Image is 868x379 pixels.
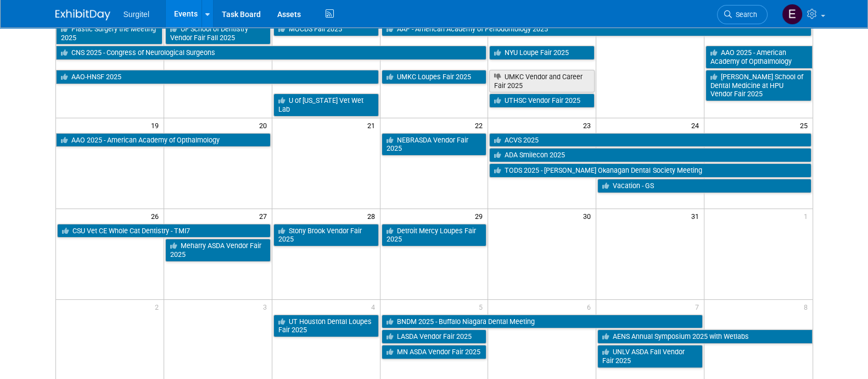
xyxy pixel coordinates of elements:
a: Search [717,5,768,24]
span: Search [732,10,757,19]
a: AENS Annual Symposium 2025 with Wetlabs [597,329,812,344]
span: 28 [366,209,380,223]
span: 24 [690,118,704,132]
span: Surgitel [124,10,149,19]
span: 30 [582,209,596,223]
span: 27 [258,209,272,223]
a: UTHSC Vendor Fair 2025 [489,94,595,108]
a: Detroit Mercy Loupes Fair 2025 [382,224,487,246]
img: Event Coordinator [782,4,803,25]
span: 8 [803,300,813,314]
a: AAP - American Academy of Periodontology 2025 [382,22,811,36]
span: 2 [154,300,164,314]
a: LASDA Vendor Fair 2025 [382,329,487,344]
span: 6 [586,300,596,314]
a: ACVS 2025 [489,133,811,147]
a: BNDM 2025 - Buffalo Niagara Dental Meeting [382,315,703,329]
img: ExhibitDay [55,9,110,20]
a: NYU Loupe Fair 2025 [489,46,595,60]
span: 7 [694,300,704,314]
a: MN ASDA Vendor Fair 2025 [382,345,487,359]
a: TODS 2025 - [PERSON_NAME] Okanagan Dental Society Meeting [489,163,811,178]
span: 1 [803,209,813,223]
a: Vacation - GS [597,179,811,193]
a: Plastic Surgery the Meeting 2025 [56,22,163,45]
a: UT Houston Dental Loupes Fair 2025 [273,315,379,337]
a: UMKC Loupes Fair 2025 [382,70,487,84]
a: Stony Brook Vendor Fair 2025 [273,224,379,246]
a: AAO 2025 - American Academy of Opthalmology [56,133,271,147]
span: 21 [366,118,380,132]
a: UNLV ASDA Fall Vendor Fair 2025 [597,345,703,367]
span: 20 [258,118,272,132]
a: CNS 2025 - Congress of Neurological Surgeons [56,46,487,60]
span: 4 [370,300,380,314]
span: 23 [582,118,596,132]
span: 31 [690,209,704,223]
span: 19 [150,118,164,132]
a: [PERSON_NAME] School of Dental Medicine at HPU Vendor Fair 2025 [705,70,811,101]
a: U of [US_STATE] Vet Wet Lab [273,94,379,116]
span: 26 [150,209,164,223]
a: UF School of Dentistry Vendor Fair Fall 2025 [165,22,271,45]
a: ADA Smilecon 2025 [489,148,811,162]
a: UMKC Vendor and Career Fair 2025 [489,70,595,92]
a: NEBRASDA Vendor Fair 2025 [382,133,487,156]
span: 29 [474,209,488,223]
span: 5 [478,300,488,314]
span: 22 [474,118,488,132]
span: 3 [262,300,272,314]
a: CSU Vet CE Whole Cat Dentistry - TMI7 [57,224,271,238]
a: AAO 2025 - American Academy of Opthalmology [705,46,812,68]
a: AAO-HNSF 2025 [56,70,379,84]
a: MOCDS Fall 2025 [273,22,379,36]
span: 25 [799,118,813,132]
a: Meharry ASDA Vendor Fair 2025 [165,239,271,261]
